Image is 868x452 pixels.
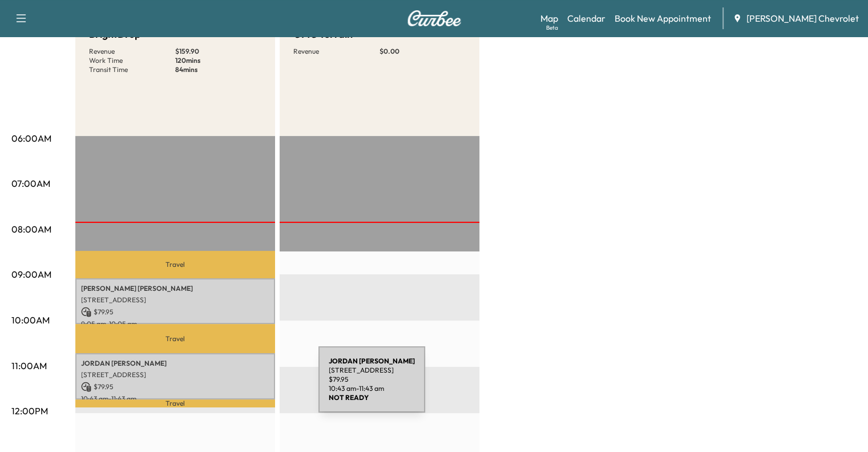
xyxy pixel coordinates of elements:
[75,251,275,278] p: Travel
[407,10,462,26] img: Curbee Logo
[11,131,51,145] p: 06:00AM
[75,324,275,353] p: Travel
[11,359,47,373] p: 11:00AM
[380,47,466,56] p: $ 0.00
[81,295,269,305] p: [STREET_ADDRESS]
[175,65,261,74] p: 84 mins
[11,404,48,418] p: 12:00PM
[81,284,269,293] p: [PERSON_NAME] [PERSON_NAME]
[81,307,269,317] p: $ 79.95
[89,56,175,65] p: Work Time
[11,267,51,281] p: 09:00AM
[75,399,275,407] p: Travel
[746,11,859,25] span: [PERSON_NAME] Chevrolet
[81,382,269,392] p: $ 79.95
[175,47,261,56] p: $ 159.90
[175,56,261,65] p: 120 mins
[615,11,711,25] a: Book New Appointment
[89,47,175,56] p: Revenue
[81,359,269,368] p: JORDAN [PERSON_NAME]
[540,11,558,25] a: MapBeta
[81,394,269,403] p: 10:43 am - 11:43 am
[81,319,269,329] p: 9:05 am - 10:05 am
[11,313,50,327] p: 10:00AM
[11,222,51,236] p: 08:00AM
[567,11,605,25] a: Calendar
[11,177,50,190] p: 07:00AM
[89,65,175,74] p: Transit Time
[293,47,380,56] p: Revenue
[81,370,269,379] p: [STREET_ADDRESS]
[546,23,558,32] div: Beta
